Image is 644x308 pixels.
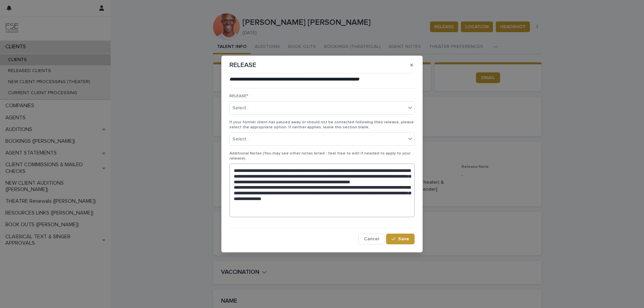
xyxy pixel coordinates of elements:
[364,237,379,241] span: Cancel
[229,94,248,98] span: RELEASE
[229,120,414,129] span: If your former client has passed away or should not be contacted following their release, please ...
[386,234,415,244] button: Save
[229,61,256,69] p: RELEASE
[229,151,411,160] span: Additional Notes (You may see other notes listed - feel free to edit if needed to apply to your r...
[398,237,409,241] span: Save
[232,105,249,112] div: Select...
[232,136,249,143] div: Select...
[358,234,385,244] button: Cancel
